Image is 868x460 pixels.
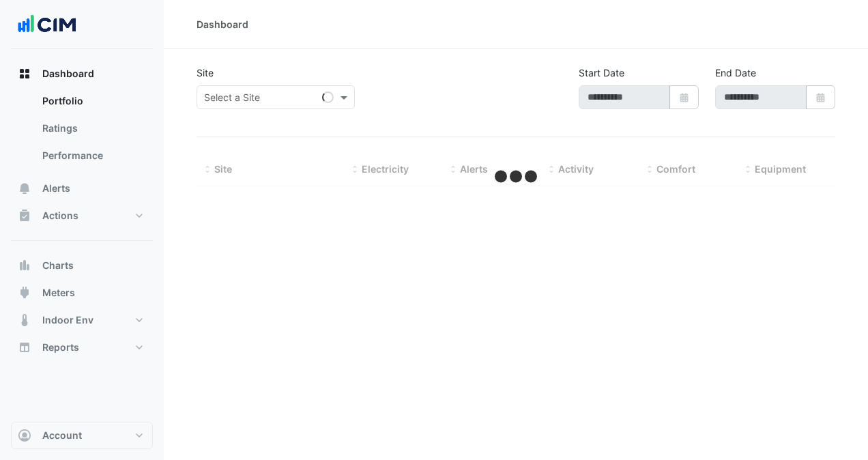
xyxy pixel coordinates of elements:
[197,17,248,31] div: Dashboard
[42,429,82,442] span: Account
[715,66,756,80] label: End Date
[18,313,31,327] app-icon: Indoor Env
[42,259,74,272] span: Charts
[11,306,153,334] button: Indoor Env
[656,163,695,175] span: Comfort
[18,182,31,195] app-icon: Alerts
[11,175,153,202] button: Alerts
[11,252,153,279] button: Charts
[31,87,153,115] a: Portfolio
[42,286,75,300] span: Meters
[11,87,153,175] div: Dashboard
[11,334,153,361] button: Reports
[42,67,94,81] span: Dashboard
[558,163,594,175] span: Activity
[42,313,93,327] span: Indoor Env
[11,202,153,229] button: Actions
[579,66,624,80] label: Start Date
[31,142,153,169] a: Performance
[214,163,232,175] span: Site
[16,11,78,38] img: Company Logo
[31,115,153,142] a: Ratings
[11,60,153,87] button: Dashboard
[460,163,488,175] span: Alerts
[18,209,31,222] app-icon: Actions
[42,341,79,354] span: Reports
[18,341,31,354] app-icon: Reports
[42,209,78,222] span: Actions
[11,422,153,449] button: Account
[755,163,806,175] span: Equipment
[11,279,153,306] button: Meters
[18,67,31,81] app-icon: Dashboard
[42,182,70,195] span: Alerts
[18,286,31,300] app-icon: Meters
[362,163,409,175] span: Electricity
[197,66,214,80] label: Site
[18,259,31,272] app-icon: Charts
